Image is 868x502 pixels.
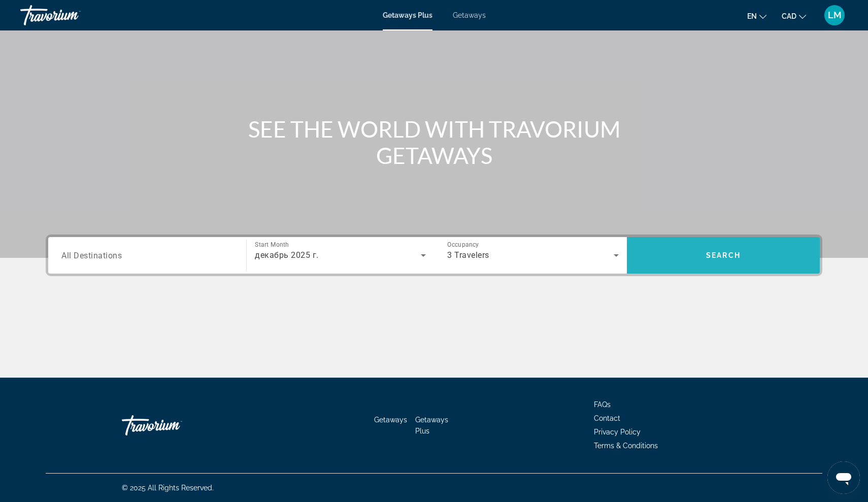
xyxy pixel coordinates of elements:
a: Contact [594,414,620,422]
a: Go Home [122,410,223,441]
span: Search [706,251,741,259]
button: Search [627,237,820,274]
span: © 2025 All Rights Reserved. [122,484,214,492]
h1: SEE THE WORLD WITH TRAVORIUM GETAWAYS [244,116,624,169]
iframe: Кнопка запуска окна обмена сообщениями [827,461,860,494]
span: 3 Travelers [447,250,489,260]
span: декабрь 2025 г. [255,250,319,260]
a: Terms & Conditions [594,442,658,450]
a: Getaways Plus [415,416,448,435]
a: Travorium [20,2,122,28]
span: Start Month [255,241,289,248]
a: Getaways [374,416,407,424]
input: Select destination [61,250,233,262]
a: FAQs [594,400,611,409]
button: User Menu [821,5,848,26]
span: en [747,12,757,20]
span: All Destinations [61,250,122,260]
a: Getaways Plus [383,11,432,19]
a: Privacy Policy [594,428,641,436]
button: Change currency [782,9,806,23]
a: Getaways [453,11,486,19]
span: LM [828,10,842,20]
span: CAD [782,12,796,20]
button: Change language [747,9,766,23]
div: Search widget [48,237,820,274]
span: Occupancy [447,241,479,248]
